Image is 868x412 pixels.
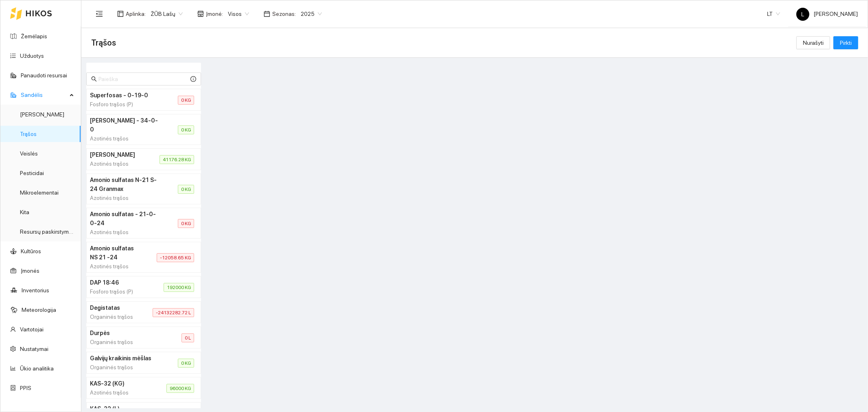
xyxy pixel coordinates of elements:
[833,36,858,49] button: Pirkti
[840,38,852,47] span: Pirkti
[796,11,858,17] span: [PERSON_NAME]
[90,100,158,109] div: Fosforo trąšos (P)
[197,11,204,17] span: shop
[796,36,830,49] button: Nurašyti
[228,8,249,20] span: Visos
[90,354,158,363] h4: Galvijų kraikinis mėšlas
[21,87,67,103] span: Sandėlis
[90,228,158,237] div: Azotinės trąšos
[178,125,194,134] span: 0 KG
[90,91,158,100] h4: Superfosas - 0-19-0
[802,8,805,21] span: L
[178,96,194,105] span: 0 KG
[90,287,144,296] div: Fosforo trąšos (P)
[178,219,194,228] span: 0 KG
[117,11,124,17] span: layout
[96,10,103,18] span: menu-fold
[160,155,194,164] span: 41176.28 KG
[20,53,44,59] a: Užduotys
[803,38,824,47] span: Nurašyti
[90,388,147,397] div: Azotinės trąšos
[90,175,158,193] h4: Amonio sulfatas N-21 S-24 Granmax
[22,287,49,294] a: Inventorius
[90,278,144,287] h4: DAP 18:46
[91,36,116,49] span: Trąšos
[22,307,56,313] a: Meteorologija
[181,333,194,342] span: 0 L
[21,248,41,254] a: Kultūros
[90,159,140,168] div: Azotinės trąšos
[90,329,162,337] h4: Durpės
[91,6,107,22] button: menu-fold
[20,189,59,196] a: Mikroelementai
[20,326,44,333] a: Vartotojai
[90,379,147,388] h4: KAS-32 (KG)
[20,111,64,118] a: [PERSON_NAME]
[126,9,146,18] span: Aplinka :
[90,312,133,321] div: Organinės trąšos
[20,131,37,137] a: Trąšos
[157,253,194,262] span: -12058.65 KG
[90,210,158,228] h4: Amonio sulfatas - 21-0-0-24
[90,363,158,372] div: Organinės trąšos
[206,9,223,18] span: Įmonė :
[20,228,75,235] a: Resursų paskirstymas
[151,8,183,20] span: ŽŪB Lašų
[166,384,194,393] span: 96000 KG
[164,283,194,292] span: 192000 KG
[21,267,39,274] a: Įmonės
[90,262,137,271] div: Azotinės trąšos
[264,11,270,17] span: calendar
[178,359,194,368] span: 0 KG
[91,76,97,82] span: search
[90,193,158,202] div: Azotinės trąšos
[90,303,133,312] h4: Degistatas
[90,244,137,262] h4: Amonio sulfatas NS 21 -24
[153,308,194,317] span: -24132282.72 L
[190,76,196,82] span: info-circle
[272,9,296,18] span: Sezonas :
[90,116,158,134] h4: [PERSON_NAME] - 34-0-0
[20,209,29,215] a: Kita
[98,75,189,83] input: Paieška
[90,150,140,159] h4: [PERSON_NAME]
[20,170,44,176] a: Pesticidai
[20,150,38,157] a: Veislės
[90,134,158,143] div: Azotinės trąšos
[178,185,194,194] span: 0 KG
[20,385,31,391] a: PPIS
[301,8,322,20] span: 2025
[21,33,47,39] a: Žemėlapis
[20,346,48,352] a: Nustatymai
[767,8,780,20] span: LT
[21,72,67,79] a: Panaudoti resursai
[20,365,54,372] a: Ūkio analitika
[90,337,162,346] div: Organinės trąšos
